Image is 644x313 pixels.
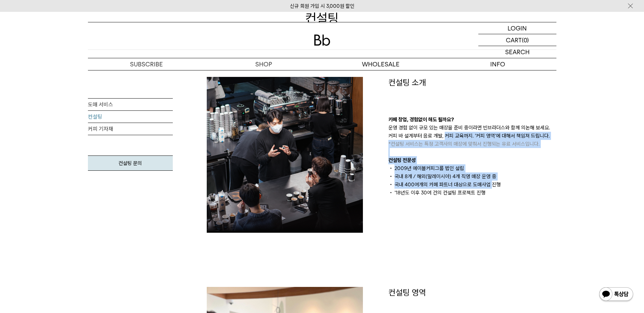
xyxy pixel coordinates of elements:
a: SHOP [205,58,322,70]
span: *컨설팅 서비스는 특정 고객사의 매장에 맞춰서 진행되는 유료 서비스입니다. [388,141,539,147]
p: WHOLESALE [322,58,439,70]
p: SEARCH [505,46,530,58]
li: ‘18년도 이후 30여 건의 컨설팅 프로젝트 진행 [388,189,556,197]
li: 2009년 에이블커피그룹 법인 설립 [388,164,556,172]
p: 컨설팅 전문성 [388,156,556,164]
a: 신규 회원 가입 시 3,000원 할인 [290,3,354,9]
a: 컨설팅 문의 [88,155,173,171]
p: (0) [522,34,529,46]
img: 카카오톡 채널 1:1 채팅 버튼 [599,287,634,303]
a: LOGIN [478,22,556,34]
a: SUBSCRIBE [88,58,205,70]
p: LOGIN [508,22,527,34]
p: CART [506,34,522,46]
a: CART (0) [478,34,556,46]
a: 도매 서비스 [88,99,173,111]
a: 커피 기자재 [88,123,173,135]
p: 컨설팅 소개 [388,77,556,88]
p: INFO [439,58,556,70]
p: 카페 창업, 경험없이 해도 될까요? [388,116,556,124]
p: 운영 경험 없이 규모 있는 매장을 준비 중이라면 빈브라더스와 함께 의논해 보세요. 커피 바 설계부터 음료 개발, 커피 교육까지. ‘커피 영역’에 대해서 책임져 드립니다. [388,124,556,148]
li: 국내 8개 / 해외(말레이시아) 4개 직영 매장 운영 중 [388,172,556,181]
li: 국내 400여개의 카페 파트너 대상으로 도매사업 진행 [388,181,556,189]
p: 컨설팅 영역 [388,287,556,298]
img: 로고 [314,35,330,46]
a: 컨설팅 [88,111,173,123]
